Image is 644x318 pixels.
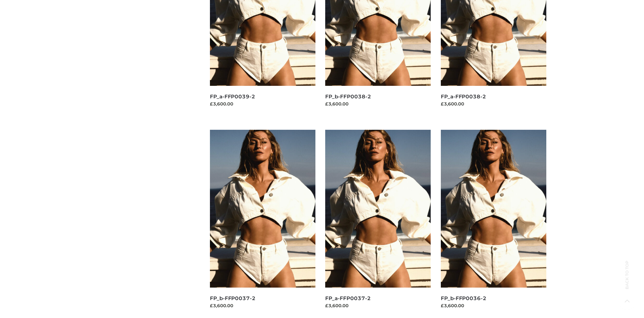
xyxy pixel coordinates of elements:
div: £3,600.00 [441,100,546,107]
a: FP_a-FFP0038-2 [441,93,486,100]
a: FP_b-FFP0037-2 [210,295,256,301]
div: £3,600.00 [325,100,431,107]
div: £3,600.00 [210,100,315,107]
a: FP_a-FFP0039-2 [210,93,255,100]
span: Back to top [619,272,636,289]
a: FP_b-FFP0038-2 [325,93,371,100]
a: FP_a-FFP0037-2 [325,295,371,301]
div: £3,600.00 [325,302,431,309]
a: FP_b-FFP0036-2 [441,295,486,301]
div: £3,600.00 [210,302,315,309]
div: £3,600.00 [441,302,546,309]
